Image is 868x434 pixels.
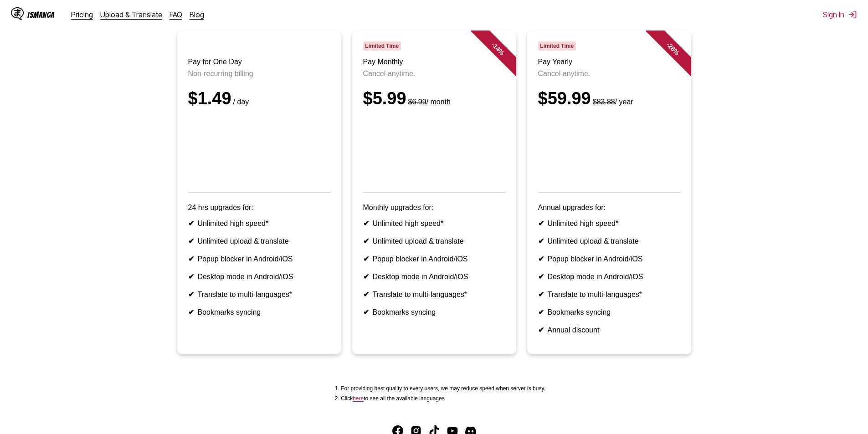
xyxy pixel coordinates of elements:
b: ✔ [188,308,194,316]
li: Desktop mode in Android/iOS [363,272,505,281]
li: Desktop mode in Android/iOS [538,272,680,281]
b: ✔ [188,291,194,298]
li: Popup blocker in Android/iOS [538,255,680,263]
a: Available languages [353,395,364,402]
b: ✔ [188,220,194,227]
img: Sign out [848,10,857,19]
li: Popup blocker in Android/iOS [188,255,330,263]
iframe: PayPal [188,119,330,179]
b: ✔ [363,308,369,316]
p: Monthly upgrades for: [363,204,505,212]
div: $1.49 [188,89,330,108]
li: For providing best quality to every users, we may reduce speed when server is busy. [341,385,545,392]
li: Translate to multi-languages* [188,290,330,299]
a: Upload & Translate [100,10,162,19]
a: IsManga LogoIsManga [11,7,71,22]
b: ✔ [538,308,544,316]
b: ✔ [538,326,544,334]
div: IsManga [27,10,55,19]
li: Unlimited high speed* [188,219,330,228]
a: Pricing [71,10,93,19]
div: $59.99 [538,89,680,108]
h3: Pay Yearly [538,58,680,66]
small: / year [591,98,633,106]
a: FAQ [169,10,182,19]
b: ✔ [363,220,369,227]
li: Annual discount [538,326,680,334]
li: Translate to multi-languages* [363,290,505,299]
b: ✔ [188,237,194,245]
span: Limited Time [363,41,401,51]
small: / month [406,98,451,106]
b: ✔ [538,291,544,298]
iframe: PayPal [363,119,505,179]
li: Bookmarks syncing [188,308,330,317]
b: ✔ [188,273,194,281]
li: Desktop mode in Android/iOS [188,272,330,281]
b: ✔ [538,220,544,227]
li: Bookmarks syncing [538,308,680,317]
li: Bookmarks syncing [363,308,505,317]
li: Translate to multi-languages* [538,290,680,299]
a: Blog [190,10,204,19]
p: Annual upgrades for: [538,204,680,212]
p: 24 hrs upgrades for: [188,204,330,212]
span: Limited Time [538,41,576,51]
li: Unlimited upload & translate [538,237,680,245]
div: - 28 % [645,21,700,76]
b: ✔ [363,273,369,281]
li: Unlimited high speed* [538,219,680,228]
iframe: PayPal [538,119,680,179]
s: $83.88 [593,98,615,106]
p: Cancel anytime. [538,70,680,78]
s: $6.99 [408,98,426,106]
li: Popup blocker in Android/iOS [363,255,505,263]
b: ✔ [538,237,544,245]
h3: Pay Monthly [363,58,505,66]
b: ✔ [188,255,194,263]
div: - 14 % [470,21,525,76]
b: ✔ [363,237,369,245]
li: Unlimited upload & translate [188,237,330,245]
p: Cancel anytime. [363,70,505,78]
div: $5.99 [363,89,505,108]
button: Sign In [823,10,857,19]
b: ✔ [538,273,544,281]
li: Click to see all the available languages [341,395,545,402]
b: ✔ [363,255,369,263]
img: IsManga Logo [11,7,24,20]
h3: Pay for One Day [188,58,330,66]
b: ✔ [538,255,544,263]
p: Non-recurring billing [188,70,330,78]
li: Unlimited upload & translate [363,237,505,245]
b: ✔ [363,291,369,298]
li: Unlimited high speed* [363,219,505,228]
small: / day [231,98,249,106]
